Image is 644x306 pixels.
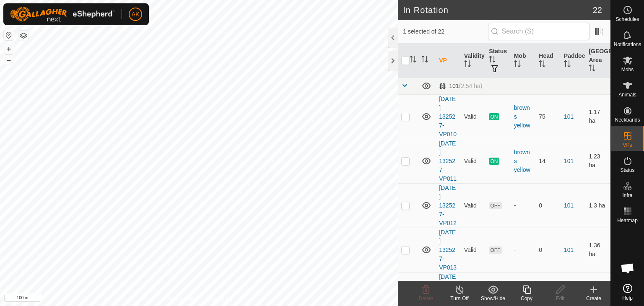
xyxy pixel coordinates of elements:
p-sorticon: Activate to sort [564,62,571,68]
th: Mob [511,44,536,78]
button: + [4,44,14,54]
a: Contact Us [207,295,232,303]
button: – [4,55,14,65]
span: ON [489,113,499,120]
span: AK [132,10,140,19]
a: [DATE] 132527-VP012 [439,184,457,226]
td: Valid [461,228,486,272]
td: 75 [535,94,561,139]
span: 22 [593,4,602,16]
input: Search (S) [488,23,589,40]
th: Head [535,44,561,78]
a: 101 [564,158,574,164]
a: 101 [564,202,574,209]
span: Animals [618,92,636,97]
p-sorticon: Activate to sort [421,57,428,64]
span: ON [489,158,499,165]
td: 1.3 ha [585,183,610,228]
div: browns yellow [514,104,532,130]
a: [DATE] 132527-VP011 [439,140,457,182]
span: Delete [419,296,434,301]
div: - [514,201,532,210]
td: Valid [461,139,486,183]
td: 0 [535,228,561,272]
span: Status [620,168,634,173]
p-sorticon: Activate to sort [410,57,416,64]
a: [DATE] 132527-VP013 [439,229,457,271]
h2: In Rotation [403,5,593,15]
td: Valid [461,94,486,139]
td: 0 [535,183,561,228]
td: 1.23 ha [585,139,610,183]
div: 101 [439,83,482,90]
a: Privacy Policy [166,295,197,303]
p-sorticon: Activate to sort [589,66,595,73]
a: 101 [564,113,574,120]
span: VPs [623,143,632,148]
div: Copy [510,295,543,302]
span: Mobs [621,67,634,72]
th: [GEOGRAPHIC_DATA] Area [585,44,610,78]
td: Valid [461,183,486,228]
th: Status [486,44,511,78]
p-sorticon: Activate to sort [464,62,471,68]
span: OFF [489,246,501,254]
p-sorticon: Activate to sort [514,62,521,68]
div: browns yellow [514,148,532,174]
button: Map Layers [18,31,29,41]
button: Reset Map [4,30,14,40]
td: 14 [535,139,561,183]
div: Show/Hide [476,295,510,302]
th: VP [436,44,461,78]
div: Turn Off [443,295,476,302]
span: 1 selected of 22 [403,27,488,36]
a: 101 [564,246,574,253]
div: Create [577,295,610,302]
span: OFF [489,202,501,209]
a: [DATE] 132527-VP010 [439,96,457,137]
span: Help [622,296,633,301]
p-sorticon: Activate to sort [539,62,545,68]
div: - [514,246,532,254]
span: (2.54 ha) [459,83,482,89]
span: Notifications [614,42,641,47]
span: Schedules [615,17,639,22]
td: 1.17 ha [585,94,610,139]
span: Heatmap [617,218,638,223]
td: 1.36 ha [585,228,610,272]
p-sorticon: Activate to sort [489,57,496,64]
th: Validity [461,44,486,78]
div: Open chat [615,256,640,281]
span: Infra [622,193,632,198]
div: Edit [543,295,577,302]
th: Paddock [561,44,586,78]
a: Help [611,280,644,304]
span: Neckbands [615,117,640,122]
img: Gallagher Logo [10,7,115,22]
